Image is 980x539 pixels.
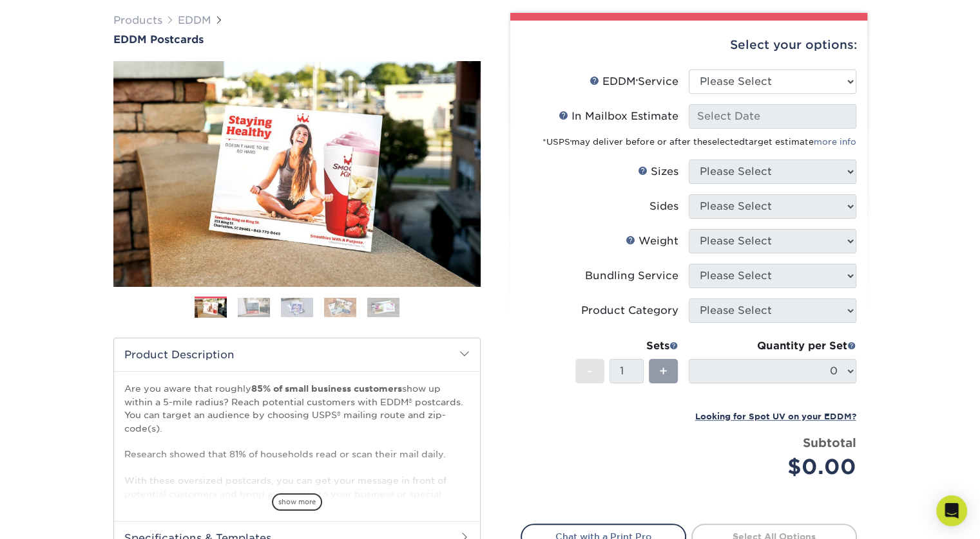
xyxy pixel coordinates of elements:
[695,410,856,422] a: Looking for Spot UV on your EDDM?
[113,33,204,46] span: EDDM Postcards
[324,298,356,317] img: EDDM 04
[590,74,678,89] div: EDDM Service
[251,383,402,394] strong: 85% of small business customers
[559,109,678,124] div: In Mailbox Estimate
[707,137,745,147] span: selected
[195,297,227,319] img: EDDM 01
[814,137,856,147] a: more info
[238,298,270,317] img: EDDM 02
[585,268,678,284] div: Bundling Service
[570,140,572,143] sup: ®
[272,493,322,511] span: show more
[113,47,481,300] img: EDDM Postcards 01
[636,78,638,84] sup: ®
[803,435,856,450] strong: Subtotal
[178,14,211,26] a: EDDM
[114,338,480,371] h2: Product Description
[689,338,856,354] div: Quantity per Set
[695,412,856,421] small: Looking for Spot UV on your EDDM?
[543,137,856,147] small: *USPS may deliver before or after the target estimate
[367,298,399,317] img: EDDM 05
[113,14,162,26] a: Products
[626,233,678,249] div: Weight
[587,361,593,381] span: -
[575,338,678,354] div: Sets
[698,452,856,482] div: $0.00
[281,298,313,317] img: EDDM 03
[521,21,857,69] div: Select your options:
[689,104,856,129] input: Select Date
[659,361,668,381] span: +
[581,303,678,318] div: Product Category
[936,495,967,526] div: Open Intercom Messenger
[638,164,678,179] div: Sizes
[649,199,678,214] div: Sides
[113,33,481,46] a: EDDM Postcards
